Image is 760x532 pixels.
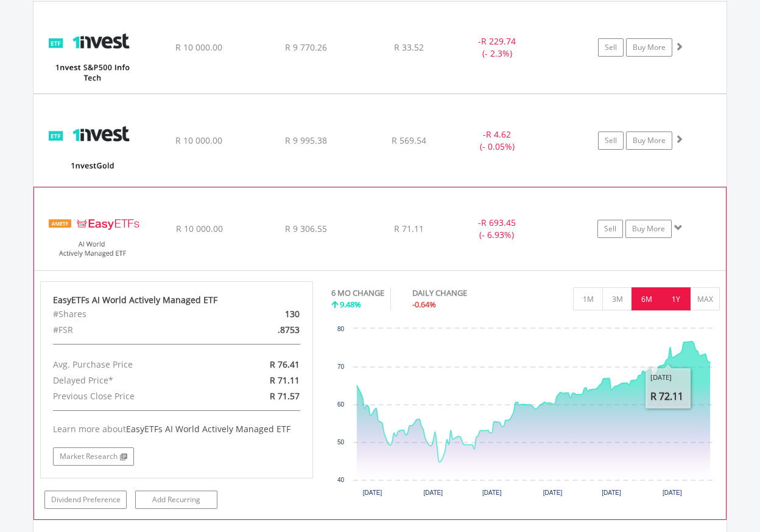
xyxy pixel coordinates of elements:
text: [DATE] [543,489,562,496]
text: 50 [337,439,344,446]
text: [DATE] [423,489,443,496]
button: MAX [690,287,720,310]
div: - (- 0.05%) [451,128,543,153]
img: EQU.ZA.ETFGLD.png [40,110,144,183]
img: EQU.ZA.ETF5IT.png [40,17,144,90]
a: Dividend Preference [44,491,127,509]
text: [DATE] [482,489,502,496]
div: .8753 [220,322,309,338]
span: R 693.45 [481,217,516,228]
a: Sell [598,131,624,150]
img: EQU.ZA.EASYAI.png [40,203,145,267]
text: [DATE] [602,489,621,496]
span: R 71.57 [270,390,300,402]
a: Buy More [626,131,672,150]
div: Chart. Highcharts interactive chart. [331,323,720,505]
text: 80 [337,326,344,332]
div: - (- 6.93%) [451,217,543,241]
div: Delayed Price* [44,373,220,388]
span: R 4.62 [486,128,511,140]
span: -0.64% [412,299,436,310]
span: R 569.54 [392,135,426,146]
div: 6 MO CHANGE [331,287,384,299]
div: Previous Close Price [44,388,220,404]
div: Learn more about [53,423,300,435]
text: 60 [337,401,344,408]
span: 9.48% [340,299,361,310]
div: Avg. Purchase Price [44,357,220,373]
button: 1Y [661,287,691,310]
svg: Interactive chart [331,323,720,505]
a: Sell [597,220,623,238]
text: [DATE] [662,489,681,496]
span: R 10 000.00 [175,135,222,146]
div: DAILY CHANGE [412,287,510,299]
text: 40 [337,477,344,483]
span: R 10 000.00 [176,223,223,234]
a: Market Research [53,447,134,466]
button: 3M [602,287,632,310]
span: R 10 000.00 [175,41,222,53]
span: EasyETFs AI World Actively Managed ETF [126,423,290,435]
div: #Shares [44,306,220,322]
div: EasyETFs AI World Actively Managed ETF [53,294,300,306]
span: R 33.52 [394,41,424,53]
div: - (- 2.3%) [451,35,543,60]
text: [DATE] [362,489,382,496]
a: Sell [598,38,624,57]
button: 6M [632,287,661,310]
div: #FSR [44,322,220,338]
span: R 71.11 [394,223,424,234]
span: R 71.11 [270,374,300,386]
span: R 9 995.38 [285,135,327,146]
button: 1M [573,287,603,310]
span: R 76.41 [270,359,300,370]
span: R 229.74 [481,35,516,47]
a: Buy More [626,38,672,57]
text: 70 [337,363,344,370]
a: Add Recurring [135,491,217,509]
span: R 9 306.55 [285,223,327,234]
div: 130 [220,306,309,322]
span: R 9 770.26 [285,41,327,53]
a: Buy More [625,220,672,238]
